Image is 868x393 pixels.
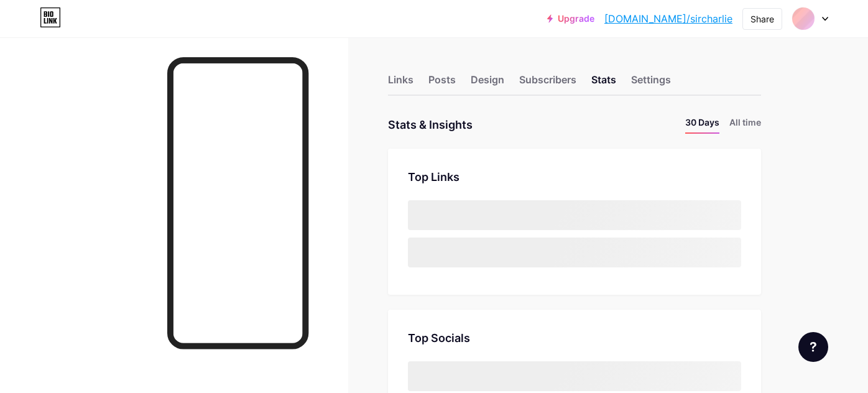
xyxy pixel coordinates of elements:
div: Top Links [408,169,741,185]
li: All time [729,116,761,134]
div: Share [750,12,774,25]
div: Subscribers [519,72,576,95]
div: Links [388,72,413,95]
a: Upgrade [547,14,594,24]
div: Posts [428,72,456,95]
div: Stats [591,72,616,95]
div: Stats & Insights [388,116,473,134]
div: Top Socials [408,330,741,346]
a: [DOMAIN_NAME]/sircharlie [604,11,732,26]
li: 30 Days [685,116,719,134]
div: Design [471,72,504,95]
div: Settings [631,72,671,95]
